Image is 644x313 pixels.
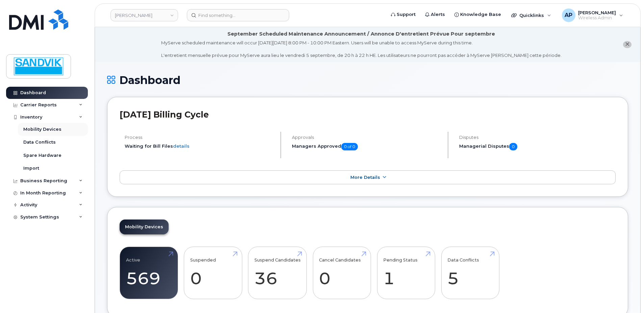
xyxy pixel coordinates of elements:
[459,143,616,150] h5: Managerial Disputes
[126,251,172,295] a: Active 569
[292,135,442,140] h4: Approvals
[120,220,169,234] a: Mobility Devices
[292,143,442,150] h5: Managers Approved
[125,143,275,149] li: Waiting for Bill Files
[383,251,429,295] a: Pending Status 1
[107,74,628,86] h1: Dashboard
[173,143,190,149] a: details
[623,41,631,48] button: close notification
[161,40,562,59] div: MyServe scheduled maintenance will occur [DATE][DATE] 8:00 PM - 10:00 PM Eastern. Users will be u...
[350,175,380,180] span: More Details
[509,143,517,150] span: 0
[120,109,616,120] h2: [DATE] Billing Cycle
[190,251,236,295] a: Suspended 0
[341,143,358,150] span: 0 of 0
[319,251,365,295] a: Cancel Candidates 0
[447,251,493,295] a: Data Conflicts 5
[227,30,495,38] div: September Scheduled Maintenance Announcement / Annonce D'entretient Prévue Pour septembre
[125,135,275,140] h4: Process
[459,135,616,140] h4: Disputes
[254,251,301,295] a: Suspend Candidates 36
